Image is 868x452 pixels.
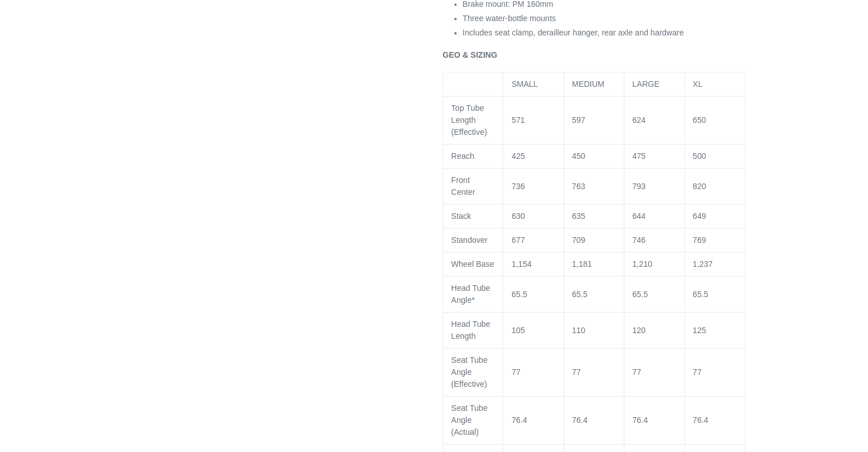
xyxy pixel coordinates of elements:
span: Stack [451,211,471,221]
span: 77 [632,367,641,377]
span: 650 [693,115,706,125]
span: 649 [693,211,706,221]
span: 635 [572,211,585,221]
span: XL [693,79,703,89]
span: 450 [572,151,585,161]
span: 65.5 [632,290,648,299]
span: 110 [572,326,585,335]
span: 793 [632,182,645,191]
span: 77 [572,367,581,377]
span: MEDIUM [572,79,604,89]
span: 624 [632,115,645,125]
span: 76.4 [632,415,648,425]
span: 763 [572,182,585,191]
span: Seat Tube Angle (Actual) [451,403,488,437]
span: 76.4 [511,415,527,425]
span: 597 [572,115,585,125]
span: 571 [511,115,524,125]
span: 76.4 [693,415,708,425]
span: 120 [632,326,645,335]
span: Top Tube Length (Effective) [451,103,487,137]
span: 736 [511,182,524,191]
span: 65.5 [693,290,708,299]
span: 125 [693,326,706,335]
span: 105 [511,326,524,335]
span: Three water-bottle mounts [463,14,556,23]
span: 1,154 [511,259,531,269]
span: 475 [632,151,645,161]
span: 746 [632,235,645,245]
span: 677 [511,235,524,245]
span: Seat Tube Angle (Effective) [451,355,488,389]
span: Front Center [451,175,475,197]
span: Head Tube Angle* [451,283,491,305]
span: 425 [511,151,524,161]
span: 709 [572,235,585,245]
span: 500 [693,151,706,161]
span: 77 [511,367,520,377]
span: Wheel Base [451,259,494,269]
span: SMALL [511,79,538,89]
span: 1,237 [693,259,713,269]
span: Includes seat clamp, derailleur hanger, rear axle and hardware [463,28,684,37]
span: Standover [451,235,488,245]
span: 630 [511,211,524,221]
span: 1,181 [572,259,592,269]
span: Head Tube Length [451,319,491,341]
span: 65.5 [572,290,587,299]
span: Reach [451,151,474,161]
span: 1,210 [632,259,652,269]
span: 644 [632,211,645,221]
span: 820 [693,182,706,191]
span: 769 [693,235,706,245]
span: 65.5 [511,290,527,299]
span: 77 [693,367,702,377]
span: 76.4 [572,415,587,425]
b: GEO & SIZING [443,50,498,59]
span: LARGE [632,79,659,89]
